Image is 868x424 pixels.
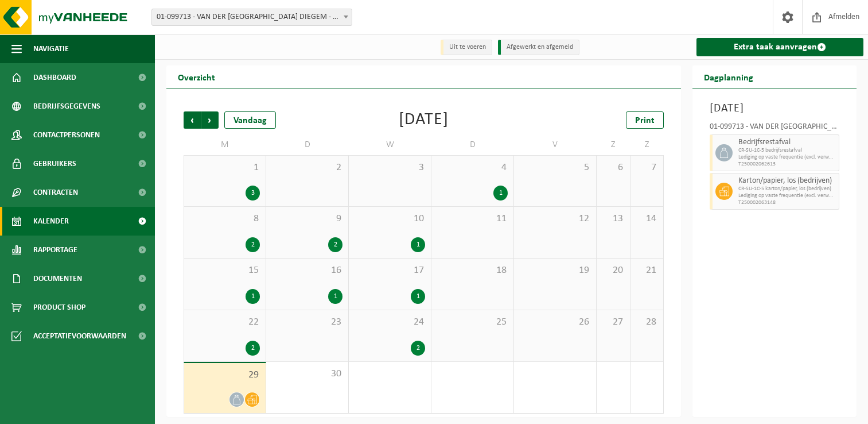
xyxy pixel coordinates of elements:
span: 13 [602,213,624,225]
span: Navigatie [33,34,69,63]
span: 6 [602,161,624,174]
h3: [DATE] [710,100,839,117]
span: 27 [602,316,624,329]
span: 25 [437,316,508,329]
span: 11 [437,213,508,225]
span: 4 [437,161,508,174]
span: T250002062613 [738,161,836,168]
li: Afgewerkt en afgemeld [498,40,579,55]
div: [DATE] [399,111,449,129]
a: Extra taak aanvragen [696,38,863,56]
span: Acceptatievoorwaarden [33,322,126,350]
span: Kalender [33,207,69,236]
span: Volgende [201,111,219,129]
div: 1 [493,186,508,201]
span: CR-SU-1C-5 karton/papier, los (bedrijven) [738,186,836,192]
span: 19 [520,264,590,277]
span: 26 [520,316,590,329]
span: Contactpersonen [33,121,100,149]
span: 2 [272,161,342,174]
li: Uit te voeren [441,40,492,55]
div: 2 [246,237,260,252]
div: 2 [328,237,342,252]
span: Lediging op vaste frequentie (excl. verwerking) [738,192,836,199]
span: T250002063148 [738,199,836,206]
span: 7 [636,161,658,174]
span: 12 [520,213,590,225]
span: 01-099713 - VAN DER VALK HOTEL BRUSSEL AIRPORT DIEGEM - DIEGEM [151,9,352,26]
div: Vandaag [224,111,276,129]
span: CR-SU-1C-5 bedrijfsrestafval [738,147,836,154]
span: 23 [272,316,342,329]
span: 24 [355,316,425,329]
div: 1 [328,289,342,304]
span: Contracten [33,178,78,207]
td: W [349,134,431,155]
span: Karton/papier, los (bedrijven) [738,176,836,186]
span: 18 [437,264,508,277]
div: 3 [246,186,260,201]
td: D [266,134,349,155]
span: 20 [602,264,624,277]
td: Z [597,134,630,155]
span: Print [635,116,655,125]
div: 1 [411,289,425,304]
div: 1 [246,289,260,304]
span: Vorige [184,111,201,129]
td: M [184,134,266,155]
div: 2 [411,341,425,356]
span: 9 [272,213,342,225]
span: 8 [190,213,260,225]
td: Z [630,134,664,155]
span: 17 [355,264,425,277]
div: 2 [246,341,260,356]
span: Bedrijfsrestafval [738,138,836,147]
span: 21 [636,264,658,277]
span: 01-099713 - VAN DER VALK HOTEL BRUSSEL AIRPORT DIEGEM - DIEGEM [152,9,352,25]
span: 16 [272,264,342,277]
span: 29 [190,369,260,381]
span: Dashboard [33,63,76,92]
a: Print [626,111,664,129]
span: Gebruikers [33,149,76,178]
span: 3 [355,161,425,174]
span: Documenten [33,264,82,293]
h2: Overzicht [166,65,227,88]
span: Bedrijfsgegevens [33,92,100,121]
div: 01-099713 - VAN DER [GEOGRAPHIC_DATA] DIEGEM - [GEOGRAPHIC_DATA] [710,123,839,134]
span: Product Shop [33,293,85,322]
h2: Dagplanning [692,65,765,88]
span: Rapportage [33,236,77,264]
span: 30 [272,368,342,380]
div: 1 [411,237,425,252]
span: 15 [190,264,260,277]
span: 14 [636,213,658,225]
span: 5 [520,161,590,174]
span: Lediging op vaste frequentie (excl. verwerking) [738,154,836,161]
span: 22 [190,316,260,329]
span: 10 [355,213,425,225]
td: D [431,134,514,155]
span: 1 [190,161,260,174]
td: V [514,134,597,155]
span: 28 [636,316,658,329]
